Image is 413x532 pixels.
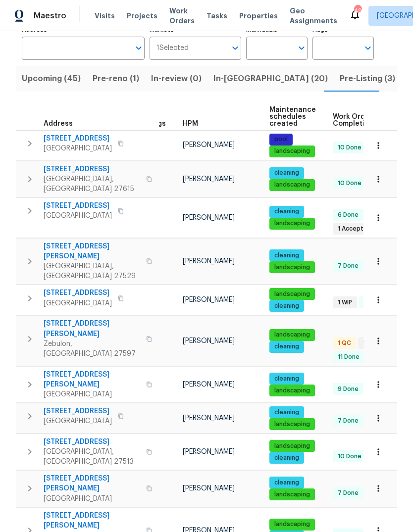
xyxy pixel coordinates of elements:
[270,375,303,383] span: cleaning
[270,387,314,395] span: landscaping
[334,339,355,347] span: 1 QC
[270,135,292,144] span: pool
[333,113,395,127] span: Work Order Completion
[295,41,309,55] button: Open
[334,452,365,461] span: 10 Done
[270,219,314,228] span: landscaping
[44,437,140,447] span: [STREET_ADDRESS]
[213,72,328,86] span: In-[GEOGRAPHIC_DATA] (20)
[44,120,73,127] span: Address
[270,408,303,417] span: cleaning
[183,296,235,303] span: [PERSON_NAME]
[44,288,112,298] span: [STREET_ADDRESS]
[334,353,363,361] span: 11 Done
[44,370,140,389] span: [STREET_ADDRESS][PERSON_NAME]
[44,511,140,531] span: [STREET_ADDRESS][PERSON_NAME]
[183,120,198,127] span: HPM
[206,12,227,19] span: Tasks
[270,479,303,487] span: cleaning
[44,298,112,308] span: [GEOGRAPHIC_DATA]
[334,262,362,270] span: 7 Done
[270,251,303,260] span: cleaning
[359,339,381,347] span: 1 WIP
[270,490,314,499] span: landscaping
[334,385,362,393] span: 9 Done
[270,169,303,177] span: cleaning
[354,6,361,16] div: 49
[334,211,362,219] span: 6 Done
[334,225,375,233] span: 1 Accepted
[270,420,314,429] span: landscaping
[183,415,235,422] span: [PERSON_NAME]
[44,406,112,416] span: [STREET_ADDRESS]
[44,447,140,467] span: [GEOGRAPHIC_DATA], [GEOGRAPHIC_DATA] 27513
[183,448,235,455] span: [PERSON_NAME]
[44,211,112,221] span: [GEOGRAPHIC_DATA]
[44,201,112,211] span: [STREET_ADDRESS]
[270,520,314,529] span: landscaping
[361,41,375,55] button: Open
[44,242,140,261] span: [STREET_ADDRESS][PERSON_NAME]
[183,258,235,265] span: [PERSON_NAME]
[44,319,140,339] span: [STREET_ADDRESS][PERSON_NAME]
[183,338,235,344] span: [PERSON_NAME]
[44,144,112,153] span: [GEOGRAPHIC_DATA]
[334,417,362,425] span: 7 Done
[44,174,140,194] span: [GEOGRAPHIC_DATA], [GEOGRAPHIC_DATA] 27615
[334,144,365,152] span: 10 Done
[44,474,140,493] span: [STREET_ADDRESS][PERSON_NAME]
[44,389,140,399] span: [GEOGRAPHIC_DATA]
[93,72,139,86] span: Pre-reno (1)
[183,214,235,221] span: [PERSON_NAME]
[22,72,81,86] span: Upcoming (45)
[156,44,189,52] span: 1 Selected
[34,11,66,21] span: Maestro
[44,339,140,359] span: Zebulon, [GEOGRAPHIC_DATA] 27597
[151,72,202,86] span: In-review (0)
[44,416,112,426] span: [GEOGRAPHIC_DATA]
[183,176,235,183] span: [PERSON_NAME]
[95,11,115,21] span: Visits
[44,494,140,504] span: [GEOGRAPHIC_DATA]
[183,485,235,492] span: [PERSON_NAME]
[334,298,356,307] span: 1 WIP
[270,147,314,155] span: landscaping
[169,6,195,26] span: Work Orders
[183,381,235,388] span: [PERSON_NAME]
[183,142,235,148] span: [PERSON_NAME]
[334,179,365,188] span: 10 Done
[44,134,112,144] span: [STREET_ADDRESS]
[270,290,314,298] span: landscaping
[270,181,314,189] span: landscaping
[228,41,242,55] button: Open
[270,454,303,462] span: cleaning
[360,298,392,307] span: 10 Done
[270,263,314,272] span: landscaping
[132,41,146,55] button: Open
[270,331,314,339] span: landscaping
[270,342,303,351] span: cleaning
[269,106,316,127] span: Maintenance schedules created
[44,164,140,174] span: [STREET_ADDRESS]
[127,11,157,21] span: Projects
[270,207,303,216] span: cleaning
[340,72,395,86] span: Pre-Listing (3)
[44,261,140,281] span: [GEOGRAPHIC_DATA], [GEOGRAPHIC_DATA] 27529
[239,11,278,21] span: Properties
[270,442,314,450] span: landscaping
[290,6,337,26] span: Geo Assignments
[270,302,303,310] span: cleaning
[334,489,362,497] span: 7 Done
